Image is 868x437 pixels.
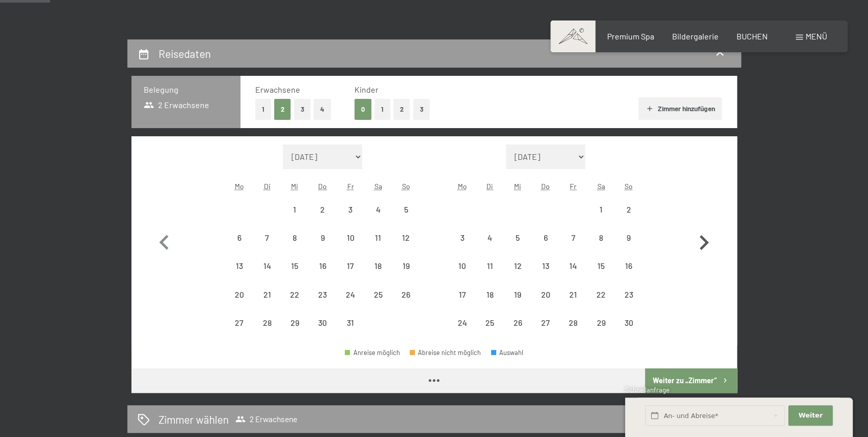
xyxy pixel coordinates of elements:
div: Anreise nicht möglich [337,224,364,252]
button: 2 [274,99,291,120]
div: Mon Oct 20 2025 [226,280,253,308]
div: Fri Oct 10 2025 [337,224,364,252]
span: Erwachsene [255,85,300,94]
div: 12 [393,234,418,259]
div: 21 [560,290,586,316]
div: 29 [588,319,614,344]
div: Tue Nov 25 2025 [476,309,504,337]
div: Anreise nicht möglich [615,252,642,280]
div: Anreise nicht möglich [504,252,531,280]
abbr: Mittwoch [514,182,521,191]
div: Sat Nov 15 2025 [587,252,615,280]
div: Anreise nicht möglich [476,280,504,308]
div: 19 [393,262,418,287]
span: Bildergalerie [672,31,719,41]
div: Sat Nov 01 2025 [587,196,615,223]
div: 16 [616,262,641,287]
div: 8 [282,234,307,259]
div: Anreise nicht möglich [392,252,419,280]
div: Anreise nicht möglich [448,309,476,337]
div: Wed Nov 12 2025 [504,252,531,280]
div: 14 [560,262,586,287]
div: 29 [282,319,307,344]
abbr: Samstag [597,182,605,191]
div: 28 [254,319,280,344]
span: 2 Erwachsene [235,414,297,424]
div: Anreise nicht möglich [531,224,559,252]
div: 23 [310,290,336,316]
div: Anreise nicht möglich [559,224,587,252]
div: 30 [616,319,641,344]
div: Anreise nicht möglich [281,280,308,308]
div: Anreise nicht möglich [364,224,392,252]
div: Anreise nicht möglich [253,252,281,280]
div: 22 [282,290,307,316]
div: Anreise nicht möglich [226,280,253,308]
div: Wed Nov 05 2025 [504,224,531,252]
div: Wed Nov 26 2025 [504,309,531,337]
div: Tue Oct 28 2025 [253,309,281,337]
div: 3 [449,234,475,259]
div: Tue Nov 04 2025 [476,224,504,252]
div: Wed Oct 08 2025 [281,224,308,252]
div: Anreise nicht möglich [364,252,392,280]
div: Tue Nov 11 2025 [476,252,504,280]
button: Weiter [788,405,832,426]
div: 14 [254,262,280,287]
div: Anreise nicht möglich [559,280,587,308]
abbr: Dienstag [264,182,271,191]
span: Weiter [798,411,822,420]
div: 11 [477,262,503,287]
div: 23 [616,290,641,316]
div: Anreise nicht möglich [309,280,337,308]
div: 1 [588,205,614,231]
div: Fri Oct 03 2025 [337,196,364,223]
button: Zimmer hinzufügen [638,97,722,120]
div: Anreise nicht möglich [587,252,615,280]
div: 13 [227,262,252,287]
div: Anreise nicht möglich [448,280,476,308]
div: Fri Nov 14 2025 [559,252,587,280]
div: Anreise nicht möglich [309,309,337,337]
div: Thu Nov 06 2025 [531,224,559,252]
div: Tue Oct 14 2025 [253,252,281,280]
span: Kinder [354,85,379,94]
div: 7 [254,234,280,259]
div: Anreise nicht möglich [392,280,419,308]
div: Anreise möglich [345,349,400,356]
div: 5 [505,234,530,259]
button: 0 [354,99,371,120]
div: Fri Nov 07 2025 [559,224,587,252]
div: Anreise nicht möglich [281,252,308,280]
div: Anreise nicht möglich [587,280,615,308]
div: 24 [338,290,363,316]
div: Sat Nov 08 2025 [587,224,615,252]
a: BUCHEN [737,31,768,41]
div: Thu Oct 09 2025 [309,224,337,252]
div: 20 [532,290,558,316]
div: Anreise nicht möglich [531,252,559,280]
span: 2 Erwachsene [144,99,210,111]
div: Anreise nicht möglich [226,309,253,337]
div: Anreise nicht möglich [587,196,615,223]
div: Thu Nov 20 2025 [531,280,559,308]
div: 8 [588,234,614,259]
div: Anreise nicht möglich [253,280,281,308]
div: 10 [449,262,475,287]
div: Thu Nov 13 2025 [531,252,559,280]
div: Sat Oct 11 2025 [364,224,392,252]
div: Sun Nov 02 2025 [615,196,642,223]
div: 28 [560,319,586,344]
div: Wed Oct 29 2025 [281,309,308,337]
div: 1 [282,205,307,231]
span: Menü [806,31,827,41]
abbr: Dienstag [486,182,493,191]
div: 4 [477,234,503,259]
div: Sun Oct 05 2025 [392,196,419,223]
div: 30 [310,319,336,344]
div: Anreise nicht möglich [587,224,615,252]
div: Sun Nov 09 2025 [615,224,642,252]
div: 2 [310,205,336,231]
div: Fri Oct 31 2025 [337,309,364,337]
